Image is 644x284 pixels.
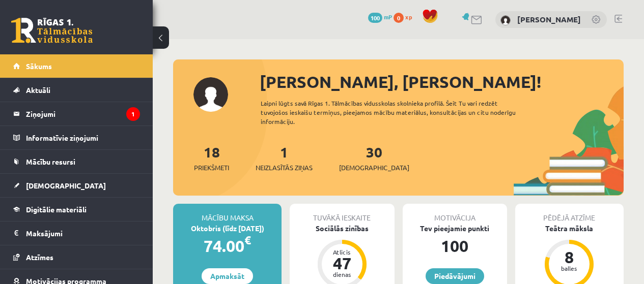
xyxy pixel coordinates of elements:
[11,18,93,43] a: Rīgas 1. Tālmācības vidusskola
[26,126,140,149] legend: Informatīvie ziņojumi
[26,205,87,214] span: Digitālie materiāli
[13,150,140,173] a: Mācību resursi
[13,78,140,102] a: Aktuāli
[517,14,581,24] a: [PERSON_NAME]
[290,223,394,234] div: Sociālās zinības
[13,174,140,197] a: [DEMOGRAPHIC_DATA]
[290,204,394,223] div: Tuvākā ieskaite
[194,163,229,173] span: Priekšmeti
[403,223,507,234] div: Tev pieejamie punkti
[554,249,584,265] div: 8
[26,157,75,166] span: Mācību resursi
[13,54,140,78] a: Sākums
[339,163,409,173] span: [DEMOGRAPHIC_DATA]
[173,204,282,223] div: Mācību maksa
[13,126,140,149] a: Informatīvie ziņojumi
[26,181,106,190] span: [DEMOGRAPHIC_DATA]
[368,13,392,21] a: 100 mP
[244,233,251,247] span: €
[515,223,624,234] div: Teātra māksla
[13,222,140,245] a: Maksājumi
[327,249,357,255] div: Atlicis
[173,223,282,234] div: Oktobris (līdz [DATE])
[368,13,382,23] span: 100
[554,265,584,271] div: balles
[13,198,140,221] a: Digitālie materiāli
[260,70,624,94] div: [PERSON_NAME], [PERSON_NAME]!
[26,253,53,262] span: Atzīmes
[426,268,484,284] a: Piedāvājumi
[394,13,404,23] span: 0
[384,13,392,21] span: mP
[261,99,531,126] div: Laipni lūgts savā Rīgas 1. Tālmācības vidusskolas skolnieka profilā. Šeit Tu vari redzēt tuvojošo...
[403,234,507,258] div: 100
[126,107,140,121] i: 1
[26,102,140,125] legend: Ziņojumi
[500,15,511,25] img: Marija Tihoņenko
[256,143,313,173] a: 1Neizlasītās ziņas
[202,268,253,284] a: Apmaksāt
[26,85,50,94] span: Aktuāli
[173,234,282,258] div: 74.00
[26,61,52,71] span: Sākums
[405,13,412,21] span: xp
[13,102,140,125] a: Ziņojumi1
[13,245,140,269] a: Atzīmes
[339,143,409,173] a: 30[DEMOGRAPHIC_DATA]
[403,204,507,223] div: Motivācija
[194,143,229,173] a: 18Priekšmeti
[327,255,357,271] div: 47
[26,222,140,245] legend: Maksājumi
[327,271,357,277] div: dienas
[394,13,417,21] a: 0 xp
[515,204,624,223] div: Pēdējā atzīme
[256,163,313,173] span: Neizlasītās ziņas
